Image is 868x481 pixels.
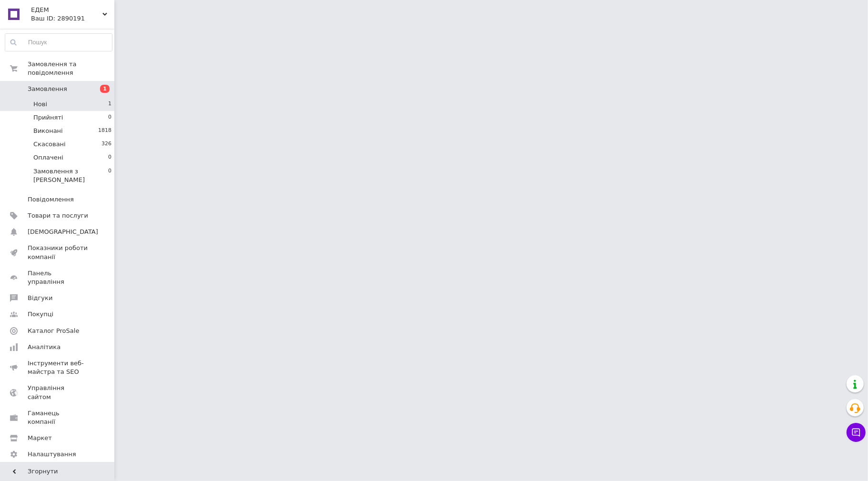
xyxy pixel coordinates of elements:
[28,60,114,77] span: Замовлення та повідомлення
[28,85,67,93] span: Замовлення
[108,153,111,162] span: 0
[98,127,111,135] span: 1818
[108,100,111,109] span: 1
[31,6,102,14] span: ЕДЕМ
[28,244,88,261] span: Показники роботи компанії
[5,34,112,51] input: Пошук
[100,85,110,93] span: 1
[28,434,52,442] span: Маркет
[108,167,111,184] span: 0
[28,450,76,459] span: Налаштування
[101,140,111,149] span: 326
[33,127,63,135] span: Виконані
[847,423,866,442] button: Чат з покупцем
[28,327,79,335] span: Каталог ProSale
[28,409,88,426] span: Гаманець компанії
[28,195,74,204] span: Повідомлення
[28,294,52,302] span: Відгуки
[28,228,98,236] span: [DEMOGRAPHIC_DATA]
[33,113,63,122] span: Прийняті
[28,269,88,286] span: Панель управління
[33,153,63,162] span: Оплачені
[108,113,111,122] span: 0
[28,359,88,376] span: Інструменти веб-майстра та SEO
[28,384,88,401] span: Управління сайтом
[28,310,53,319] span: Покупці
[33,100,47,109] span: Нові
[31,14,114,23] div: Ваш ID: 2890191
[33,167,108,184] span: Замовлення з [PERSON_NAME]
[28,343,61,351] span: Аналітика
[28,211,88,220] span: Товари та послуги
[33,140,66,149] span: Скасовані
